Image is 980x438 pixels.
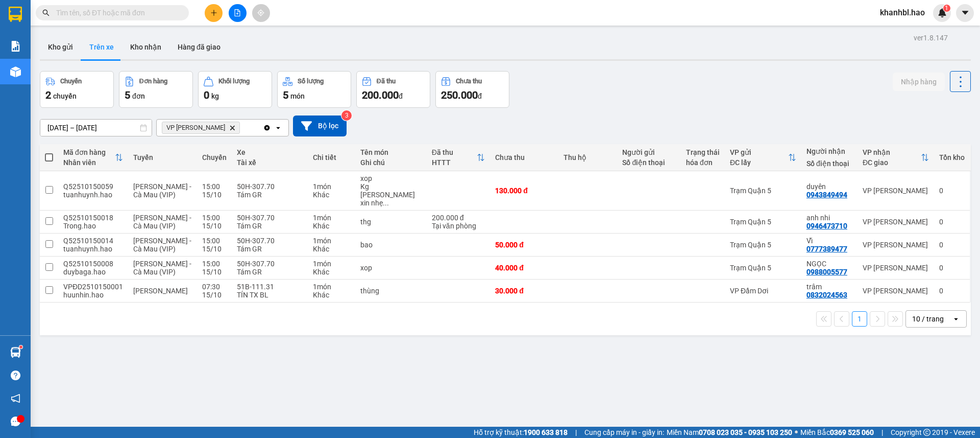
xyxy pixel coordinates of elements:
[133,214,191,230] span: [PERSON_NAME] - Cà Mau (VIP)
[795,430,798,434] span: ⚪️
[806,291,847,299] div: 0832024563
[237,148,303,156] div: Xe
[863,158,921,167] div: ĐC giao
[863,148,921,156] div: VP nhận
[63,237,123,245] div: Q52510150014
[800,427,874,438] span: Miền Bắc
[10,41,21,52] img: solution-icon
[63,283,123,291] div: VPĐD2510150001
[169,35,229,59] button: Hàng đã giao
[939,187,965,195] div: 0
[495,287,553,295] div: 30.000 đ
[133,237,191,253] span: [PERSON_NAME] - Cà Mau (VIP)
[360,182,421,207] div: Kg bao hu hong xin nhẹ tay 10tr
[563,153,612,162] div: Thu hộ
[10,347,21,358] img: warehouse-icon
[806,191,847,199] div: 0943849494
[237,291,303,299] div: TÍN TX BL
[360,241,421,249] div: bao
[40,35,81,59] button: Kho gửi
[432,158,477,167] div: HTTT
[939,241,965,249] div: 0
[362,89,399,101] span: 200.000
[19,345,22,349] sup: 1
[432,148,477,156] div: Đã thu
[432,222,485,230] div: Tại văn phòng
[11,417,20,426] span: message
[237,245,303,253] div: Tám GR
[237,260,303,268] div: 50H-307.70
[63,291,123,299] div: huunhin.hao
[202,182,227,191] div: 15:00
[229,4,247,22] button: file-add
[360,287,421,295] div: thùng
[202,153,227,162] div: Chuyến
[686,158,720,167] div: hóa đơn
[914,32,948,43] div: ver 1.8.147
[622,148,676,156] div: Người gửi
[863,218,929,226] div: VP [PERSON_NAME]
[952,315,960,323] svg: open
[10,66,21,77] img: warehouse-icon
[360,218,421,226] div: thg
[806,182,852,191] div: duyên
[730,148,788,156] div: VP gửi
[125,89,130,101] span: 5
[863,287,929,295] div: VP [PERSON_NAME]
[290,92,305,100] span: món
[9,7,22,22] img: logo-vxr
[237,214,303,222] div: 50H-307.70
[806,222,847,230] div: 0946473710
[11,371,20,380] span: question-circle
[237,237,303,245] div: 50H-307.70
[356,71,430,108] button: Đã thu200.000đ
[313,182,351,191] div: 1 món
[40,71,114,108] button: Chuyến2chuyến
[58,144,128,171] th: Toggle SortBy
[313,260,351,268] div: 1 món
[202,214,227,222] div: 15:00
[360,174,421,182] div: xop
[730,287,796,295] div: VP Đầm Dơi
[863,241,929,249] div: VP [PERSON_NAME]
[938,8,947,17] img: icon-new-feature
[313,283,351,291] div: 1 món
[210,9,217,16] span: plus
[63,148,115,156] div: Mã đơn hàng
[360,148,421,156] div: Tên món
[202,291,227,299] div: 15/10
[830,428,874,436] strong: 0369 525 060
[956,4,974,22] button: caret-down
[427,144,491,171] th: Toggle SortBy
[63,245,123,253] div: tuanhuynh.hao
[205,4,223,22] button: plus
[872,6,933,19] span: khanhbl.hao
[893,73,945,91] button: Nhập hàng
[45,89,51,101] span: 2
[63,214,123,222] div: Q52510150018
[806,245,847,253] div: 0777389477
[863,264,929,272] div: VP [PERSON_NAME]
[961,8,970,17] span: caret-down
[202,245,227,253] div: 15/10
[166,124,225,132] span: VP Bạc Liêu
[63,260,123,268] div: Q52510150008
[881,427,883,438] span: |
[237,191,303,199] div: Tám GR
[234,9,241,16] span: file-add
[622,158,676,167] div: Số điện thoại
[360,158,421,167] div: Ghi chú
[852,311,867,327] button: 1
[202,283,227,291] div: 07:30
[63,222,123,230] div: Trong.hao
[432,214,485,222] div: 200.000 đ
[923,429,930,436] span: copyright
[912,314,944,324] div: 10 / trang
[939,153,965,162] div: Tồn kho
[725,144,801,171] th: Toggle SortBy
[360,264,421,272] div: xop
[162,122,240,134] span: VP Bạc Liêu, close by backspace
[242,123,243,133] input: Selected VP Bạc Liêu.
[730,218,796,226] div: Trạm Quận 5
[945,5,948,12] span: 1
